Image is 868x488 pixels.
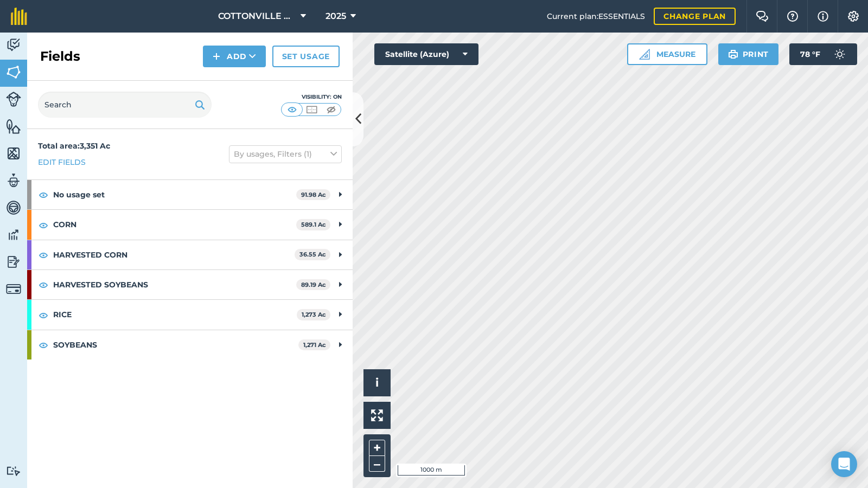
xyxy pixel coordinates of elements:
[371,409,383,421] img: Four arrows, one pointing top left, one top right, one bottom right and the last bottom left
[39,278,48,291] img: svg+xml;base64,PHN2ZyB4bWxucz0iaHR0cDovL3d3dy53My5vcmcvMjAwMC9zdmciIHdpZHRoPSIxOCIgaGVpZ2h0PSIyNC...
[303,341,326,349] strong: 1,271 Ac
[27,180,353,209] div: No usage set91.98 Ac
[654,8,736,25] a: Change plan
[53,270,296,299] strong: HARVESTED SOYBEANS
[786,11,799,22] img: A question mark icon
[324,104,338,115] img: svg+xml;base64,PHN2ZyB4bWxucz0iaHR0cDovL3d3dy53My5vcmcvMjAwMC9zdmciIHdpZHRoPSI1MCIgaGVpZ2h0PSI0MC...
[299,251,326,258] strong: 36.55 Ac
[53,180,296,209] strong: No usage set
[6,200,21,216] img: svg+xml;base64,PD94bWwgdmVyc2lvbj0iMS4wIiBlbmNvZGluZz0idXRmLTgiPz4KPCEtLSBHZW5lcmF0b3I6IEFkb2JlIE...
[6,118,21,134] img: svg+xml;base64,PHN2ZyB4bWxucz0iaHR0cDovL3d3dy53My5vcmcvMjAwMC9zdmciIHdpZHRoPSI1NiIgaGVpZ2h0PSI2MC...
[6,466,21,476] img: svg+xml;base64,PD94bWwgdmVyc2lvbj0iMS4wIiBlbmNvZGluZz0idXRmLTgiPz4KPCEtLSBHZW5lcmF0b3I6IEFkb2JlIE...
[11,8,27,25] img: fieldmargin Logo
[38,141,110,151] strong: Total area : 3,351 Ac
[285,104,299,115] img: svg+xml;base64,PHN2ZyB4bWxucz0iaHR0cDovL3d3dy53My5vcmcvMjAwMC9zdmciIHdpZHRoPSI1MCIgaGVpZ2h0PSI0MC...
[627,43,707,65] button: Measure
[829,43,851,65] img: svg+xml;base64,PD94bWwgdmVyc2lvbj0iMS4wIiBlbmNvZGluZz0idXRmLTgiPz4KPCEtLSBHZW5lcmF0b3I6IEFkb2JlIE...
[363,369,391,396] button: i
[639,49,650,60] img: Ruler icon
[27,210,353,239] div: CORN589.1 Ac
[39,309,48,322] img: svg+xml;base64,PHN2ZyB4bWxucz0iaHR0cDovL3d3dy53My5vcmcvMjAwMC9zdmciIHdpZHRoPSIxOCIgaGVpZ2h0PSIyNC...
[6,64,21,80] img: svg+xml;base64,PHN2ZyB4bWxucz0iaHR0cDovL3d3dy53My5vcmcvMjAwMC9zdmciIHdpZHRoPSI1NiIgaGVpZ2h0PSI2MC...
[39,188,48,201] img: svg+xml;base64,PHN2ZyB4bWxucz0iaHR0cDovL3d3dy53My5vcmcvMjAwMC9zdmciIHdpZHRoPSIxOCIgaGVpZ2h0PSIyNC...
[369,440,385,456] button: +
[213,50,220,63] img: svg+xml;base64,PHN2ZyB4bWxucz0iaHR0cDovL3d3dy53My5vcmcvMjAwMC9zdmciIHdpZHRoPSIxNCIgaGVpZ2h0PSIyNC...
[53,240,295,269] strong: HARVESTED CORN
[301,191,326,198] strong: 91.98 Ac
[547,10,645,22] span: Current plan : ESSENTIALS
[305,104,318,115] img: svg+xml;base64,PHN2ZyB4bWxucz0iaHR0cDovL3d3dy53My5vcmcvMjAwMC9zdmciIHdpZHRoPSI1MCIgaGVpZ2h0PSI0MC...
[375,376,379,389] span: i
[301,281,326,288] strong: 89.19 Ac
[800,43,820,65] span: 78 ° F
[40,48,80,65] h2: Fields
[53,300,297,329] strong: RICE
[831,451,857,477] div: Open Intercom Messenger
[302,311,326,318] strong: 1,273 Ac
[39,248,48,261] img: svg+xml;base64,PHN2ZyB4bWxucz0iaHR0cDovL3d3dy53My5vcmcvMjAwMC9zdmciIHdpZHRoPSIxOCIgaGVpZ2h0PSIyNC...
[718,43,779,65] button: Print
[39,219,48,232] img: svg+xml;base64,PHN2ZyB4bWxucz0iaHR0cDovL3d3dy53My5vcmcvMjAwMC9zdmciIHdpZHRoPSIxOCIgaGVpZ2h0PSIyNC...
[818,10,828,23] img: svg+xml;base64,PHN2ZyB4bWxucz0iaHR0cDovL3d3dy53My5vcmcvMjAwMC9zdmciIHdpZHRoPSIxNyIgaGVpZ2h0PSIxNy...
[203,46,266,67] button: Add
[27,330,353,359] div: SOYBEANS1,271 Ac
[38,92,212,118] input: Search
[272,46,340,67] a: Set usage
[789,43,857,65] button: 78 °F
[229,145,342,163] button: By usages, Filters (1)
[6,281,21,297] img: svg+xml;base64,PD94bWwgdmVyc2lvbj0iMS4wIiBlbmNvZGluZz0idXRmLTgiPz4KPCEtLSBHZW5lcmF0b3I6IEFkb2JlIE...
[218,10,296,23] span: COTTONVILLE PLANTING COMPANY, LLC
[39,338,48,351] img: svg+xml;base64,PHN2ZyB4bWxucz0iaHR0cDovL3d3dy53My5vcmcvMjAwMC9zdmciIHdpZHRoPSIxOCIgaGVpZ2h0PSIyNC...
[53,330,298,359] strong: SOYBEANS
[6,254,21,270] img: svg+xml;base64,PD94bWwgdmVyc2lvbj0iMS4wIiBlbmNvZGluZz0idXRmLTgiPz4KPCEtLSBHZW5lcmF0b3I6IEFkb2JlIE...
[728,48,738,61] img: svg+xml;base64,PHN2ZyB4bWxucz0iaHR0cDovL3d3dy53My5vcmcvMjAwMC9zdmciIHdpZHRoPSIxOSIgaGVpZ2h0PSIyNC...
[27,300,353,329] div: RICE1,273 Ac
[38,156,86,168] a: Edit fields
[195,98,205,111] img: svg+xml;base64,PHN2ZyB4bWxucz0iaHR0cDovL3d3dy53My5vcmcvMjAwMC9zdmciIHdpZHRoPSIxOSIgaGVpZ2h0PSIyNC...
[301,221,326,228] strong: 589.1 Ac
[53,210,296,239] strong: CORN
[6,227,21,243] img: svg+xml;base64,PD94bWwgdmVyc2lvbj0iMS4wIiBlbmNvZGluZz0idXRmLTgiPz4KPCEtLSBHZW5lcmF0b3I6IEFkb2JlIE...
[369,456,385,472] button: –
[325,10,346,23] span: 2025
[27,240,353,269] div: HARVESTED CORN36.55 Ac
[6,172,21,189] img: svg+xml;base64,PD94bWwgdmVyc2lvbj0iMS4wIiBlbmNvZGluZz0idXRmLTgiPz4KPCEtLSBHZW5lcmF0b3I6IEFkb2JlIE...
[6,145,21,162] img: svg+xml;base64,PHN2ZyB4bWxucz0iaHR0cDovL3d3dy53My5vcmcvMjAwMC9zdmciIHdpZHRoPSI1NiIgaGVpZ2h0PSI2MC...
[756,11,769,22] img: Two speech bubbles overlapping with the left bubble in the forefront
[847,11,860,22] img: A cog icon
[374,43,478,65] button: Satellite (Azure)
[281,93,342,101] div: Visibility: On
[6,92,21,107] img: svg+xml;base64,PD94bWwgdmVyc2lvbj0iMS4wIiBlbmNvZGluZz0idXRmLTgiPz4KPCEtLSBHZW5lcmF0b3I6IEFkb2JlIE...
[6,37,21,53] img: svg+xml;base64,PD94bWwgdmVyc2lvbj0iMS4wIiBlbmNvZGluZz0idXRmLTgiPz4KPCEtLSBHZW5lcmF0b3I6IEFkb2JlIE...
[27,270,353,299] div: HARVESTED SOYBEANS89.19 Ac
